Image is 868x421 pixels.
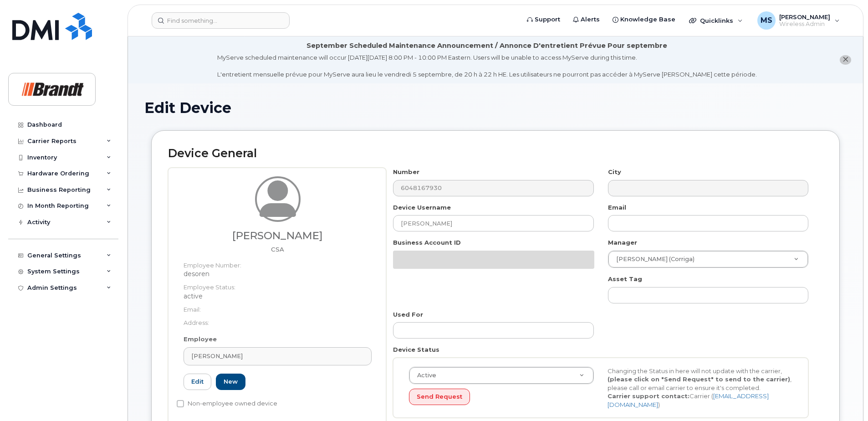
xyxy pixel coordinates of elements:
label: Employee [184,335,217,344]
strong: (please click on "Send Request" to send to the carrier) [608,375,790,383]
span: Job title [271,246,284,253]
button: Send Request [409,389,470,406]
dt: Employee Status: [184,278,372,292]
button: close notification [840,55,851,65]
input: Non-employee owned device [177,400,184,407]
label: Email [608,203,626,212]
a: [EMAIL_ADDRESS][DOMAIN_NAME] [608,392,769,408]
strong: Carrier support contact: [608,392,689,400]
dt: Address: [184,314,372,327]
label: City [608,168,621,176]
h1: Edit Device [144,100,847,116]
div: MyServe scheduled maintenance will occur [DATE][DATE] 8:00 PM - 10:00 PM Eastern. Users will be u... [217,53,757,79]
div: September Scheduled Maintenance Announcement / Annonce D'entretient Prévue Pour septembre [306,41,667,51]
h3: [PERSON_NAME] [184,230,372,241]
label: Used For [393,310,423,319]
label: Device Username [393,203,451,212]
dd: desoren [184,269,372,278]
a: [PERSON_NAME] (Corriga) [608,251,808,267]
label: Asset Tag [608,275,642,283]
a: [PERSON_NAME] [184,347,372,365]
a: Edit [184,374,211,390]
label: Device Status [393,345,439,354]
label: Non-employee owned device [177,398,277,409]
div: Changing the Status in here will not update with the carrier, , please call or email carrier to e... [601,367,799,409]
label: Manager [608,238,637,247]
h2: Device General [168,147,823,160]
dt: Employee Number: [184,257,372,270]
span: [PERSON_NAME] [191,352,243,360]
span: [PERSON_NAME] (Corriga) [611,255,694,263]
a: New [216,374,245,390]
dd: active [184,292,372,301]
a: Active [409,367,593,384]
label: Business Account ID [393,238,461,247]
span: Active [412,371,436,380]
label: Number [393,168,419,176]
dt: Email: [184,301,372,314]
